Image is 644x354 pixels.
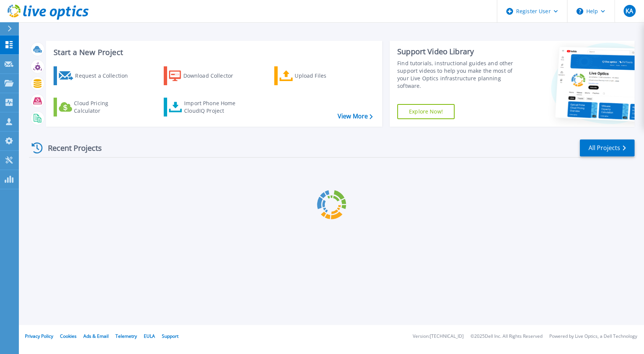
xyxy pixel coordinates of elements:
li: © 2025 Dell Inc. All Rights Reserved [470,334,543,339]
a: Ads & Email [83,333,109,339]
div: Recent Projects [29,139,112,157]
a: EULA [144,333,155,339]
div: Cloud Pricing Calculator [74,100,134,115]
span: KA [626,8,633,14]
div: Upload Files [295,68,355,83]
li: Version: [TECHNICAL_ID] [413,334,464,339]
div: Find tutorials, instructional guides and other support videos to help you make the most of your L... [397,60,521,90]
a: Privacy Policy [25,333,53,339]
h3: Start a New Project [54,48,372,57]
div: Import Phone Home CloudIQ Project [184,100,243,115]
a: Telemetry [115,333,137,339]
a: Explore Now! [397,104,455,119]
a: Support [162,333,178,339]
div: Support Video Library [397,47,521,57]
a: Request a Collection [54,66,138,85]
a: Download Collector [164,66,248,85]
div: Download Collector [183,68,244,83]
a: Cookies [60,333,77,339]
a: All Projects [580,139,635,156]
li: Powered by Live Optics, a Dell Technology [549,334,637,339]
a: View More [338,113,373,120]
a: Cloud Pricing Calculator [54,98,138,116]
a: Upload Files [274,66,358,85]
div: Request a Collection [75,68,135,83]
